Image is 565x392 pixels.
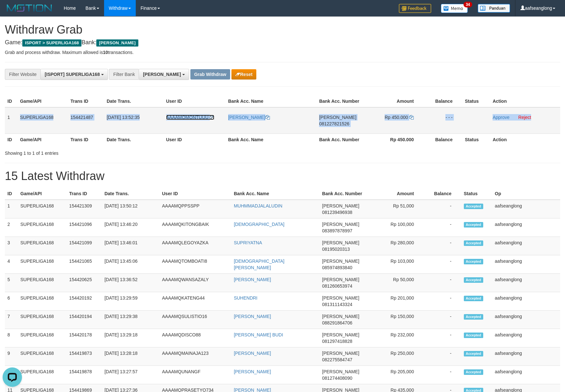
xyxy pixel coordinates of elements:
[492,274,560,292] td: aafseanglong
[464,314,483,320] span: Accepted
[67,329,102,347] td: 154420178
[322,247,350,252] span: Copy 08195020313 to clipboard
[159,292,231,311] td: AAAAMQKATENG44
[18,237,67,255] td: SUPERLIGA168
[464,2,472,7] span: 34
[102,237,159,255] td: [DATE] 13:46:01
[367,237,424,255] td: Rp 280,000
[5,329,18,347] td: 8
[424,274,461,292] td: -
[462,133,490,145] th: Status
[5,170,560,183] h1: 15 Latest Withdraw
[316,95,365,107] th: Bank Acc. Number
[367,218,424,237] td: Rp 100,000
[68,95,104,107] th: Trans ID
[424,218,461,237] td: -
[67,200,102,218] td: 154421309
[367,292,424,311] td: Rp 201,000
[45,72,100,77] span: [ISPORT] SUPERLIGA168
[399,4,431,13] img: Feedback.jpg
[492,311,560,329] td: aafseanglong
[322,259,359,264] span: [PERSON_NAME]
[367,329,424,347] td: Rp 232,000
[5,218,18,237] td: 2
[67,237,102,255] td: 154421099
[234,351,271,356] a: [PERSON_NAME]
[107,115,140,120] span: [DATE] 13:52:35
[67,347,102,366] td: 154419873
[102,218,159,237] td: [DATE] 13:46:20
[518,115,531,120] a: Reject
[234,203,282,208] a: MUHMMADJALALUDIN
[365,133,423,145] th: Rp 450.000
[18,274,67,292] td: SUPERLIGA168
[159,366,231,384] td: AAAAMQUNANGF
[492,255,560,274] td: aafseanglong
[322,339,352,344] span: Copy 081297418828 to clipboard
[3,3,22,22] button: Open LiveChat chat widget
[5,147,230,156] div: Showing 1 to 1 of 1 entries
[322,277,359,282] span: [PERSON_NAME]
[159,218,231,237] td: AAAAMQKITONGBAIK
[234,240,262,245] a: SUPRIYATNA
[490,133,560,145] th: Action
[424,347,461,366] td: -
[492,347,560,366] td: aafseanglong
[478,4,510,13] img: panduan.png
[322,314,359,319] span: [PERSON_NAME]
[67,311,102,329] td: 154420194
[5,188,18,200] th: ID
[104,133,164,145] th: Date Trans.
[322,228,352,233] span: Copy 083897878997 to clipboard
[464,204,483,209] span: Accepted
[464,222,483,228] span: Accepted
[67,274,102,292] td: 154420625
[226,95,317,107] th: Bank Acc. Name
[102,188,159,200] th: Date Trans.
[492,292,560,311] td: aafseanglong
[68,133,104,145] th: Trans ID
[159,311,231,329] td: AAAAMQSULISTIO16
[424,329,461,347] td: -
[424,255,461,274] td: -
[322,369,359,374] span: [PERSON_NAME]
[464,369,483,375] span: Accepted
[102,274,159,292] td: [DATE] 13:36:52
[367,366,424,384] td: Rp 205,000
[5,69,40,80] div: Filter Website
[322,302,352,307] span: Copy 081311143324 to clipboard
[367,255,424,274] td: Rp 103,000
[102,311,159,329] td: [DATE] 13:29:38
[423,107,462,134] td: - - -
[492,237,560,255] td: aafseanglong
[492,218,560,237] td: aafseanglong
[423,133,462,145] th: Balance
[322,265,352,270] span: Copy 085974893840 to clipboard
[234,222,284,227] a: [DEMOGRAPHIC_DATA]
[5,133,17,145] th: ID
[159,200,231,218] td: AAAAMQPPSSPP
[322,240,359,245] span: [PERSON_NAME]
[5,237,18,255] td: 3
[5,3,54,13] img: MOTION_logo.png
[18,188,67,200] th: Game/API
[464,277,483,283] span: Accepted
[322,332,359,337] span: [PERSON_NAME]
[234,314,271,319] a: [PERSON_NAME]
[320,188,367,200] th: Bank Acc. Number
[5,95,17,107] th: ID
[18,292,67,311] td: SUPERLIGA168
[18,255,67,274] td: SUPERLIGA168
[424,237,461,255] td: -
[492,200,560,218] td: aafseanglong
[190,69,230,79] button: Grab Withdraw
[234,332,283,337] a: [PERSON_NAME] BUDI
[367,200,424,218] td: Rp 51,000
[159,347,231,366] td: AAAAMQMAINAJA123
[17,95,68,107] th: Game/API
[385,115,408,120] span: Rp 450.000
[143,72,181,77] span: [PERSON_NAME]
[424,292,461,311] td: -
[464,333,483,338] span: Accepted
[234,277,271,282] a: [PERSON_NAME]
